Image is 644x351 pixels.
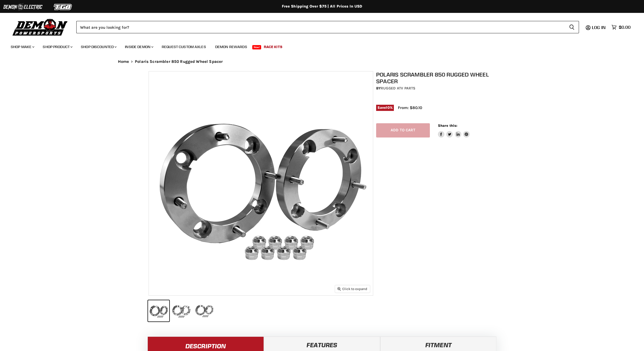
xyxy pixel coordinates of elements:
div: Free Shipping Over $75 | All Prices In USD [107,4,537,9]
span: From: $80.10 [398,105,422,110]
img: TGB Logo 2 [43,2,83,12]
span: Click to expand [337,287,367,291]
span: 10 [386,106,390,110]
aside: Share this: [438,123,470,137]
img: Demon Electric Logo 2 [3,2,43,12]
div: by [376,85,499,91]
button: Search [565,21,579,33]
a: Shop Discounted [77,41,120,52]
a: Shop Product [39,41,76,52]
a: Race Kits [260,41,286,52]
button: Polaris Scrambler 850 Rugged Wheel Spacer thumbnail [194,300,215,321]
ul: Main menu [7,39,629,52]
span: Polaris Scrambler 850 Rugged Wheel Spacer [135,59,223,64]
nav: Breadcrumbs [107,59,537,64]
a: Inside Demon [121,41,157,52]
span: Save % [376,105,394,111]
img: Polaris Scrambler 850 Rugged Wheel Spacer [149,71,373,295]
a: Log in [589,25,609,30]
input: Search [76,21,565,33]
a: Home [118,59,129,64]
form: Product [76,21,579,33]
img: Demon Powersports [11,17,70,37]
a: Request Custom Axles [158,41,210,52]
h1: Polaris Scrambler 850 Rugged Wheel Spacer [376,71,499,85]
span: New! [252,45,261,49]
span: Share this: [438,124,457,128]
button: Click to expand [335,285,370,292]
span: $0.00 [619,25,631,30]
a: Rugged ATV Parts [381,86,415,91]
a: Demon Rewards [211,41,251,52]
button: Polaris Scrambler 850 Rugged Wheel Spacer thumbnail [148,300,169,321]
a: Shop Make [7,41,38,52]
a: $0.00 [609,23,633,31]
span: Log in [592,25,606,30]
button: Polaris Scrambler 850 Rugged Wheel Spacer thumbnail [171,300,192,321]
